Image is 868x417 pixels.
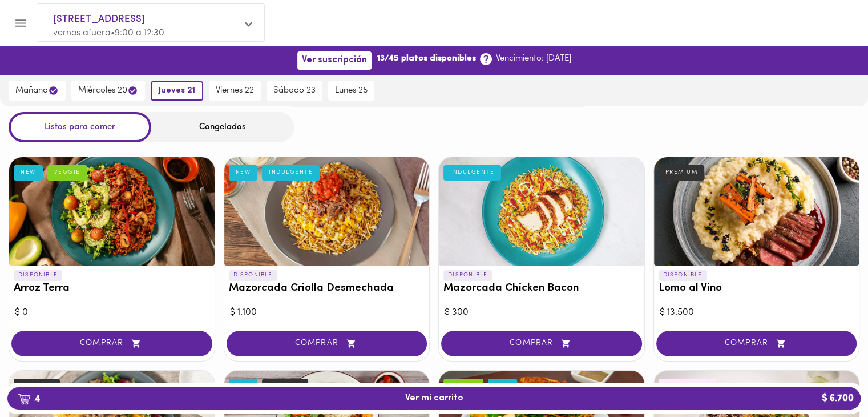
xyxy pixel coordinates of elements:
div: NEW [488,379,517,394]
div: $ 13.500 [660,306,854,319]
img: cart.png [18,394,31,405]
span: sábado 23 [273,86,316,96]
div: NEW [229,379,258,394]
p: DISPONIBLE [443,270,492,280]
div: NEW [14,165,43,180]
h3: Mazorcada Criolla Desmechada [229,283,425,295]
div: VEGGIE [47,165,87,180]
div: INDULGENTE [262,165,320,180]
button: lunes 25 [328,81,374,101]
button: mañana [9,81,66,101]
div: $ 300 [445,306,639,319]
span: [STREET_ADDRESS] [53,12,237,27]
h3: Arroz Terra [14,283,210,295]
span: COMPRAR [26,339,198,348]
button: COMPRAR [441,331,642,356]
div: PREMIUM [659,165,705,180]
span: miércoles 20 [78,85,138,96]
div: PREMIUM [14,379,60,394]
span: viernes 22 [216,86,254,96]
span: vernos afuera • 9:00 a 12:30 [53,29,164,38]
span: Ver suscripción [302,55,367,66]
div: Lomo al Vino [654,157,859,266]
button: Ver suscripción [297,51,372,69]
div: $ 0 [15,306,209,319]
div: Mazorcada Criolla Desmechada [224,157,430,266]
span: mañana [15,85,59,96]
p: DISPONIBLE [14,270,62,280]
button: COMPRAR [11,331,212,356]
button: sábado 23 [267,81,322,101]
h3: Mazorcada Chicken Bacon [443,283,640,295]
b: 13/45 platos disponibles [377,53,476,65]
div: PREMIUM [262,379,308,394]
b: 4 [11,391,47,406]
button: jueves 21 [151,81,203,101]
div: Listos para comer [9,112,151,142]
p: DISPONIBLE [659,270,707,280]
button: viernes 22 [209,81,261,101]
span: COMPRAR [241,339,413,348]
span: jueves 21 [159,86,195,96]
button: Menu [7,9,35,37]
span: COMPRAR [671,339,843,348]
h3: Lomo al Vino [659,283,855,295]
div: INDULGENTE [443,165,501,180]
button: COMPRAR [656,331,857,356]
span: Ver mi carrito [405,393,463,404]
div: Mazorcada Chicken Bacon [439,157,644,266]
p: Vencimiento: [DATE] [496,53,571,65]
div: NEW [229,165,258,180]
span: lunes 25 [335,86,368,96]
iframe: Messagebird Livechat Widget [802,351,857,406]
button: 4Ver mi carrito$ 6.700 [7,387,861,410]
span: COMPRAR [455,339,628,348]
div: $ 1.100 [230,306,424,319]
div: VEGGIE [443,379,483,394]
div: Arroz Terra [9,157,215,266]
p: DISPONIBLE [229,270,277,280]
button: COMPRAR [227,331,427,356]
div: BEST SELLER [659,379,717,394]
button: miércoles 20 [71,81,145,101]
div: Congelados [151,112,294,142]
